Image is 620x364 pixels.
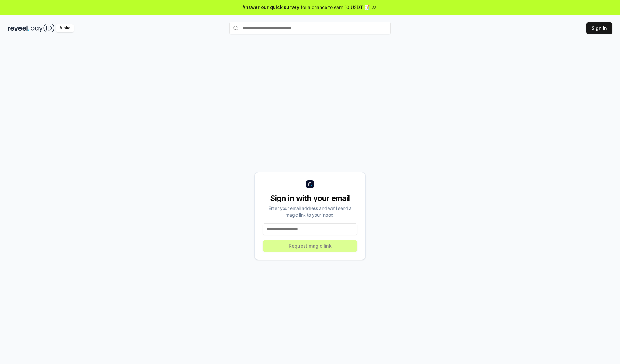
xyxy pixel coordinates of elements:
img: reveel_dark [8,24,29,32]
img: logo_small [306,180,314,188]
span: for a chance to earn 10 USDT 📝 [301,4,370,11]
span: Answer our quick survey [243,4,299,11]
div: Sign in with your email [263,193,357,203]
button: Sign In [586,22,612,34]
div: Alpha [56,24,74,32]
img: pay_id [31,24,55,32]
div: Enter your email address and we’ll send a magic link to your inbox. [263,205,357,218]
